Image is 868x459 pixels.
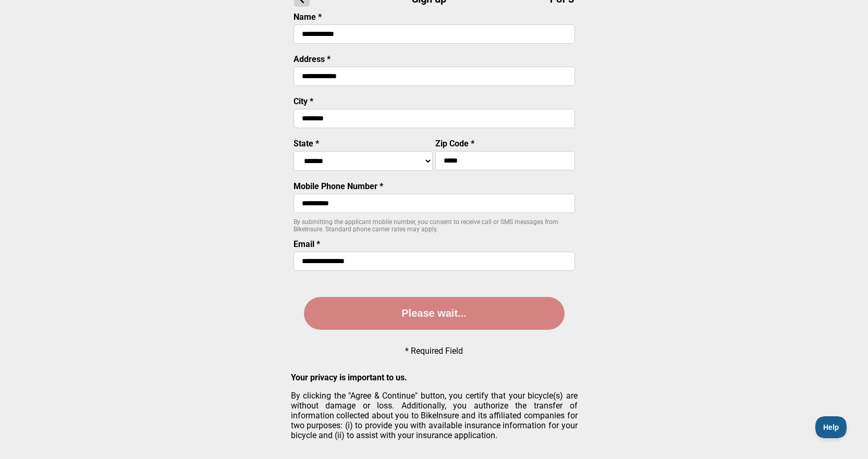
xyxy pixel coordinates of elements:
label: Name * [294,12,322,22]
p: * Required Field [405,346,463,356]
label: Address * [294,54,331,64]
label: Zip Code * [435,139,474,148]
label: Email * [294,239,320,249]
strong: Your privacy is important to us. [291,373,407,382]
label: Mobile Phone Number * [294,181,383,191]
label: City * [294,96,313,106]
p: By submitting the applicant mobile number, you consent to receive call or SMS messages from BikeI... [294,218,575,233]
p: By clicking the "Agree & Continue" button, you certify that your bicycle(s) are without damage or... [291,391,578,440]
iframe: Toggle Customer Support [815,416,847,438]
label: State * [294,139,319,148]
